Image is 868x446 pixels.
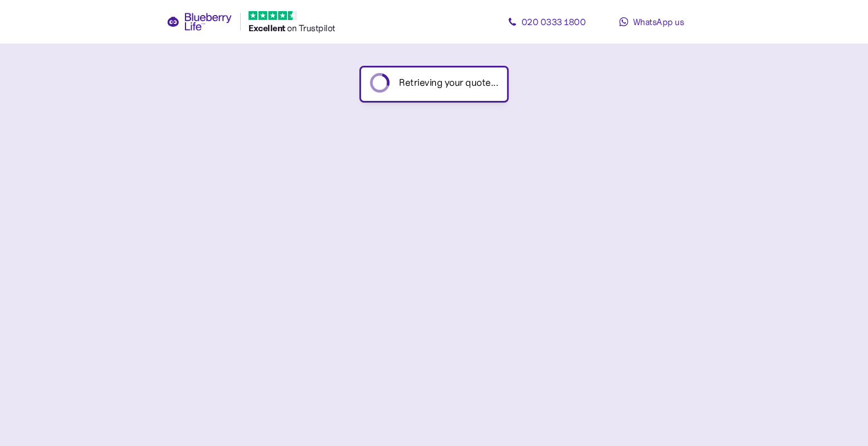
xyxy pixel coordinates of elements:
[521,16,586,27] span: 020 0333 1800
[287,22,335,33] span: on Trustpilot
[601,11,701,33] a: WhatsApp us
[399,75,498,90] div: Retrieving your quote...
[633,16,684,27] span: WhatsApp us
[496,11,597,33] a: 020 0333 1800
[248,22,287,33] span: Excellent ️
